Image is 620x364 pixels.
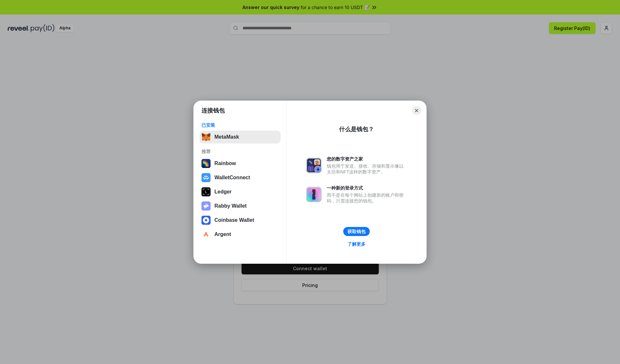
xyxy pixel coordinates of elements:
[327,163,407,175] div: 钱包用于发送、接收、存储和显示像以太坊和NFT这样的数字资产。
[306,158,322,173] img: svg+xml,%3Csvg%20xmlns%3D%22http%3A%2F%2Fwww.w3.org%2F2000%2Fsvg%22%20fill%3D%22none%22%20viewBox...
[200,214,281,227] button: Coinbase Wallet
[200,131,281,143] button: MetaMask
[327,192,407,204] div: 而不是在每个网站上创建新的账户和密码，只需连接您的钱包。
[327,185,407,191] div: 一种新的登录方式
[347,241,366,247] div: 了解更多
[201,149,279,154] div: 推荐
[201,122,279,128] div: 已安装
[200,185,281,198] button: Ledger
[200,157,281,170] button: Rainbow
[306,187,322,202] img: svg+xml,%3Csvg%20xmlns%3D%22http%3A%2F%2Fwww.w3.org%2F2000%2Fsvg%22%20fill%3D%22none%22%20viewBox...
[200,171,281,184] button: WalletConnect
[200,228,281,241] button: Argent
[214,189,232,195] div: Ledger
[214,134,239,140] div: MetaMask
[201,216,211,225] img: svg+xml,%3Csvg%20width%3D%2228%22%20height%3D%2228%22%20viewBox%3D%220%200%2028%2028%22%20fill%3D...
[347,229,366,234] div: 获取钱包
[339,125,374,133] div: 什么是钱包？
[214,231,231,237] div: Argent
[214,217,254,223] div: Coinbase Wallet
[201,187,211,196] img: svg+xml,%3Csvg%20xmlns%3D%22http%3A%2F%2Fwww.w3.org%2F2000%2Fsvg%22%20width%3D%2228%22%20height%3...
[343,227,370,236] button: 获取钱包
[201,173,211,182] img: svg+xml,%3Csvg%20width%3D%2228%22%20height%3D%2228%22%20viewBox%3D%220%200%2028%2028%22%20fill%3D...
[201,202,211,211] img: svg+xml,%3Csvg%20xmlns%3D%22http%3A%2F%2Fwww.w3.org%2F2000%2Fsvg%22%20fill%3D%22none%22%20viewBox...
[214,203,247,209] div: Rabby Wallet
[201,107,225,114] h1: 连接钱包
[344,240,369,248] a: 了解更多
[327,156,407,162] div: 您的数字资产之家
[200,200,281,212] button: Rabby Wallet
[412,106,421,115] button: Close
[201,133,211,142] img: svg+xml,%3Csvg%20fill%3D%22none%22%20height%3D%2233%22%20viewBox%3D%220%200%2035%2033%22%20width%...
[201,159,211,168] img: svg+xml,%3Csvg%20width%3D%22120%22%20height%3D%22120%22%20viewBox%3D%220%200%20120%20120%22%20fil...
[201,230,211,239] img: svg+xml,%3Csvg%20width%3D%2228%22%20height%3D%2228%22%20viewBox%3D%220%200%2028%2028%22%20fill%3D...
[214,175,250,181] div: WalletConnect
[214,161,236,166] div: Rainbow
